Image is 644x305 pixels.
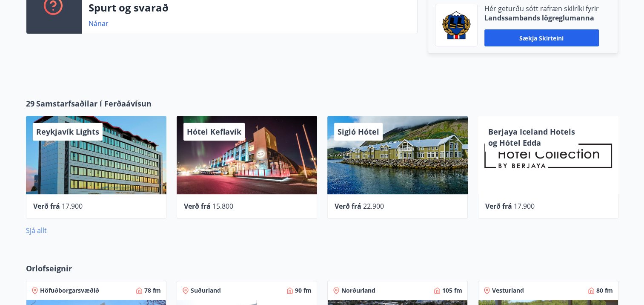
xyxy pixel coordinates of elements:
span: 29 [26,98,34,109]
span: Vesturland [492,286,524,295]
span: Hótel Keflavík [187,127,241,137]
span: 90 fm [295,286,312,295]
a: Nánar [89,19,109,28]
p: Spurt og svarað [89,0,410,15]
span: Verð frá [335,201,361,211]
span: Höfuðborgarsvæðið [40,286,99,295]
span: Norðurland [341,286,375,295]
span: Verð frá [485,201,512,211]
span: 80 fm [596,286,613,295]
span: Sigló Hótel [338,127,379,137]
span: 15.800 [212,201,233,211]
span: 17.900 [514,201,535,211]
button: Sækja skírteini [484,29,599,46]
span: Berjaya Iceland Hotels og Hótel Edda [488,127,575,148]
a: Sjá allt [26,226,47,235]
span: 78 fm [144,286,161,295]
span: Verð frá [184,201,211,211]
span: 17.900 [62,201,83,211]
span: Reykjavík Lights [36,127,99,137]
p: Landssambands lögreglumanna [484,13,599,23]
span: 105 fm [442,286,462,295]
span: Suðurland [191,286,221,295]
span: Orlofseignir [26,263,72,274]
p: Hér geturðu sótt rafræn skilríki fyrir [484,4,599,13]
span: Verð frá [33,201,60,211]
span: Samstarfsaðilar í Ferðaávísun [36,98,152,109]
img: 1cqKbADZNYZ4wXUG0EC2JmCwhQh0Y6EN22Kw4FTY.png [442,11,471,39]
span: 22.900 [363,201,384,211]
